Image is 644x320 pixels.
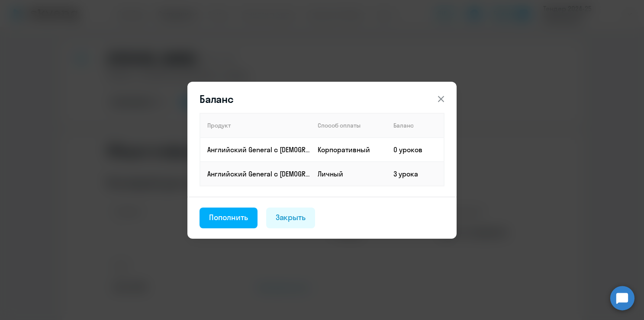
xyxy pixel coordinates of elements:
td: 0 уроков [386,138,444,162]
div: Закрыть [276,212,306,223]
td: Личный [311,162,386,186]
td: 3 урока [386,162,444,186]
button: Пополнить [200,208,258,228]
button: Закрыть [266,208,316,228]
th: Способ оплаты [311,113,386,138]
div: Пополнить [209,212,248,223]
th: Баланс [386,113,444,138]
header: Баланс [187,92,457,106]
th: Продукт [200,113,311,138]
p: Английский General с [DEMOGRAPHIC_DATA] преподавателем [207,145,310,154]
td: Корпоративный [311,138,386,162]
p: Английский General с [DEMOGRAPHIC_DATA] преподавателем [207,169,310,179]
